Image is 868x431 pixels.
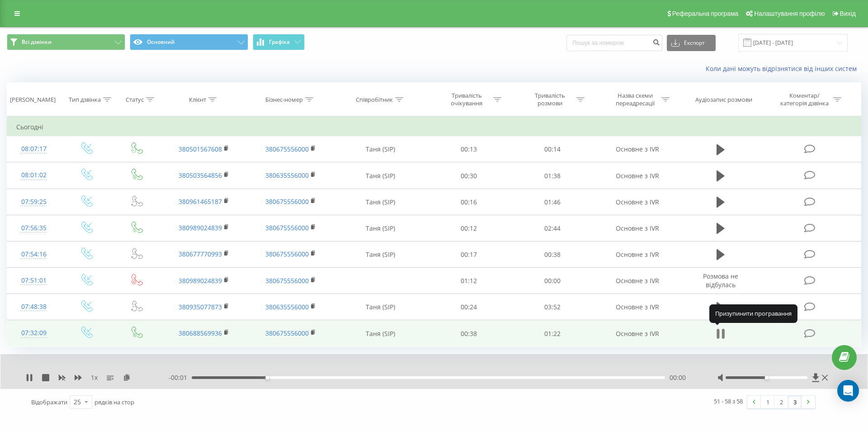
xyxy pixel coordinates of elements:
[544,198,561,206] font: 01:46
[366,171,395,180] font: Таня (SIP)
[179,276,222,285] a: 380989024839
[461,329,477,338] font: 00:38
[179,329,222,337] a: 380688569936
[21,276,47,284] font: 07:51:01
[21,171,47,179] font: 08:01:02
[461,303,477,312] font: 00:24
[461,145,477,153] font: 00:13
[544,276,561,285] font: 00:00
[544,145,561,153] font: 00:14
[616,198,659,206] font: Основне з IVR
[616,171,659,180] font: Основне з IVR
[714,397,743,405] font: 51 - 58 з 58
[461,198,477,206] font: 00:16
[616,91,655,107] font: Назва схеми переадресації
[461,250,477,259] font: 00:17
[544,250,561,259] font: 00:38
[616,224,659,232] font: Основне з IVR
[366,303,395,312] font: Таня (SIP)
[544,303,561,312] font: 03:52
[356,95,393,104] font: Співробітник
[21,328,47,337] font: 07:32:09
[265,171,309,180] a: 380635556000
[21,302,47,311] font: 07:48:38
[544,171,561,180] font: 01:38
[189,95,206,104] font: Клієнт
[366,145,395,153] font: Таня (SIP)
[780,91,829,107] font: Коментар/категорія дзвінка
[21,223,47,232] font: 07:56:35
[793,398,797,406] font: 3
[616,276,659,285] font: Основне з IVR
[265,197,309,206] a: 380675556000
[179,197,222,206] font: 380961465187
[764,376,768,379] div: Мітка доступності
[21,197,47,206] font: 07:59:25
[684,39,705,47] font: Експорт
[69,95,101,104] font: Тип дзвінка
[253,34,305,50] button: Графіка
[544,329,561,338] font: 01:22
[566,35,662,51] input: Пошук за номером
[670,373,686,382] font: 00:00
[461,276,477,285] font: 01:12
[94,398,134,406] font: рядків на стор
[451,91,482,107] font: Тривалість очікування
[616,145,659,153] font: Основне з IVR
[837,380,859,402] div: Відкрити Intercom Messenger
[265,303,309,311] a: 380635556000
[265,250,309,258] a: 380675556000
[616,303,659,312] font: Основне з IVR
[265,329,309,337] a: 380675556000
[535,91,565,107] font: Тривалість розмови
[21,144,47,153] font: 08:07:17
[616,329,659,338] font: Основне з IVR
[265,95,303,104] font: Бізнес-номер
[147,38,175,46] font: Основний
[179,145,222,153] a: 380501567608
[265,223,309,232] font: 380675556000
[754,10,825,17] font: Налаштування профілю
[366,198,395,206] font: Таня (SIP)
[366,329,395,338] font: Таня (SIP)
[840,10,856,17] font: Вихід
[695,95,752,104] font: Аудіозапис розмови
[22,38,52,46] font: Всі дзвінки
[672,10,739,17] font: Реферальна програма
[91,373,94,382] font: 1
[366,250,395,259] font: Таня (SIP)
[780,398,783,406] font: 2
[74,398,81,406] font: 25
[461,224,477,232] font: 00:12
[544,224,561,232] font: 02:44
[21,250,47,258] font: 07:54:16
[179,223,222,232] a: 380989024839
[179,250,222,258] a: 380677770993
[461,171,477,180] font: 00:30
[179,171,222,180] a: 380503564856
[265,145,309,153] a: 380675556000
[16,123,43,131] font: Сьогодні
[706,64,861,73] a: Коли дані можуть відрізнятися від інших систем
[366,224,395,232] font: Таня (SIP)
[269,38,290,46] font: Графіка
[171,373,187,382] font: 00:01
[667,35,716,51] button: Експорт
[169,373,171,382] font: -
[265,376,269,379] div: Мітка доступності
[179,303,222,311] a: 380935077873
[265,276,309,285] a: 380675556000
